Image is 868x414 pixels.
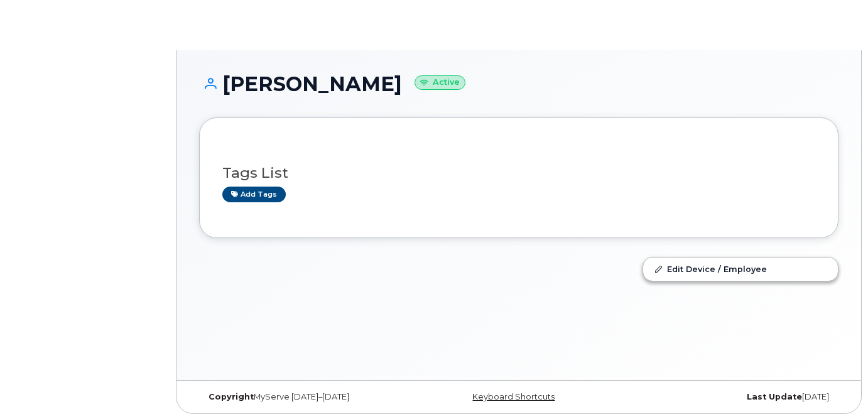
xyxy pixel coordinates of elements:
strong: Last Update [747,392,802,401]
div: MyServe [DATE]–[DATE] [199,392,412,402]
a: Keyboard Shortcuts [472,392,555,401]
h3: Tags List [222,165,815,181]
a: Edit Device / Employee [643,258,838,280]
div: [DATE] [626,392,838,402]
a: Add tags [222,187,286,202]
small: Active [415,75,465,90]
h1: [PERSON_NAME] [199,73,838,95]
strong: Copyright [209,392,254,401]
